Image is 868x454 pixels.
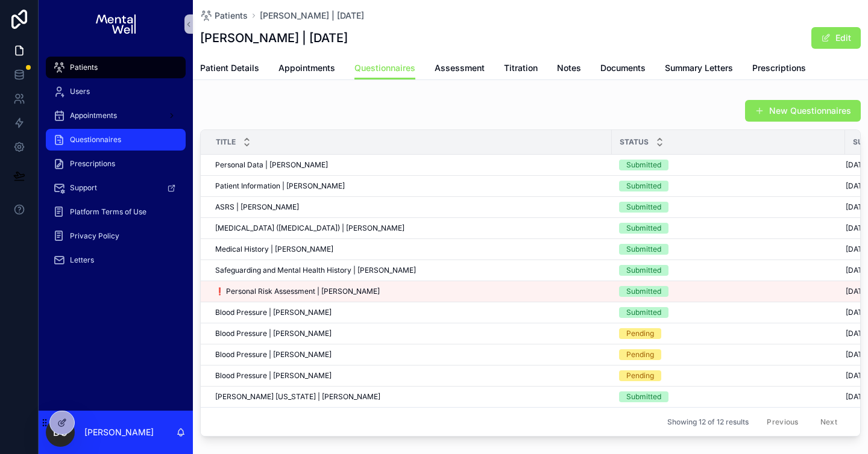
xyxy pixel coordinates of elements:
a: Patient Information | [PERSON_NAME] [215,181,605,191]
a: Blood Pressure | [PERSON_NAME] [215,350,605,359]
a: Prescriptions [752,57,806,81]
a: Personal Data | [PERSON_NAME] [215,160,605,170]
button: Edit [811,27,861,49]
a: Users [46,81,186,102]
span: Patients [70,63,98,72]
a: [PERSON_NAME] [US_STATE] | [PERSON_NAME] [215,392,605,402]
a: Blood Pressure | [PERSON_NAME] [215,329,605,338]
span: Safeguarding and Mental Health History | [PERSON_NAME] [215,266,416,275]
a: [PERSON_NAME] | [DATE] [260,10,364,22]
span: Status [620,137,649,147]
span: Questionnaires [354,62,415,74]
a: Medical History | [PERSON_NAME] [215,244,605,254]
span: Notes [557,62,581,74]
a: Submitted [619,391,838,402]
a: Patient Details [200,57,259,81]
a: Support [46,177,186,199]
span: Titration [504,62,538,74]
a: Summary Letters [665,57,733,81]
span: Privacy Policy [70,231,119,241]
a: Appointments [46,105,186,126]
a: Documents [600,57,646,81]
span: Patient Details [200,62,259,74]
div: Submitted [626,202,661,213]
a: Submitted [619,181,838,191]
span: Medical History | [PERSON_NAME] [215,244,333,254]
div: Submitted [626,265,661,276]
span: Blood Pressure | [PERSON_NAME] [215,371,332,381]
a: Blood Pressure | [PERSON_NAME] [215,308,605,317]
p: [PERSON_NAME] [84,426,154,438]
a: Pending [619,370,838,381]
a: Blood Pressure | [PERSON_NAME] [215,371,605,381]
a: Submitted [619,223,838,234]
img: App logo [96,14,135,34]
div: Submitted [626,286,661,297]
span: Blood Pressure | [PERSON_NAME] [215,350,332,359]
span: ASRS | [PERSON_NAME] [215,202,299,212]
span: Personal Data | [PERSON_NAME] [215,160,328,170]
div: Submitted [626,223,661,234]
a: ASRS | [PERSON_NAME] [215,202,605,212]
a: ❗ Personal Risk Assessment | [PERSON_NAME] [215,287,605,296]
span: Letters [70,255,94,265]
div: Pending [626,328,654,339]
a: [MEDICAL_DATA] ([MEDICAL_DATA]) | [PERSON_NAME] [215,223,605,233]
span: Users [70,87,90,96]
span: [MEDICAL_DATA] ([MEDICAL_DATA]) | [PERSON_NAME] [215,223,404,233]
span: Prescriptions [752,62,806,74]
a: Pending [619,328,838,339]
a: Questionnaires [46,129,186,151]
a: Assessment [435,57,485,81]
span: Blood Pressure | [PERSON_NAME] [215,329,332,338]
h1: [PERSON_NAME] | [DATE] [200,30,348,46]
a: Questionnaires [354,57,415,80]
div: scrollable content [39,48,193,287]
a: Safeguarding and Mental Health History | [PERSON_NAME] [215,266,605,275]
a: Submitted [619,265,838,276]
span: Appointments [278,62,335,74]
a: Notes [557,57,581,81]
span: Appointments [70,111,117,120]
a: Titration [504,57,538,81]
button: New Questionnaires [745,100,861,122]
a: Pending [619,349,838,360]
span: Assessment [435,62,485,74]
a: Appointments [278,57,335,81]
a: Submitted [619,286,838,297]
div: Pending [626,349,654,360]
span: [PERSON_NAME] [US_STATE] | [PERSON_NAME] [215,392,380,402]
a: Platform Terms of Use [46,201,186,223]
div: Submitted [626,160,661,170]
span: Support [70,183,97,193]
span: Title [216,137,236,147]
span: Patient Information | [PERSON_NAME] [215,181,345,191]
a: Submitted [619,160,838,170]
span: Showing 12 of 12 results [667,417,749,427]
span: Prescriptions [70,159,115,169]
span: Summary Letters [665,62,733,74]
span: Documents [600,62,646,74]
a: Patients [200,10,248,22]
a: Submitted [619,307,838,318]
span: ❗ Personal Risk Assessment | [PERSON_NAME] [215,287,380,296]
div: Submitted [626,391,661,402]
span: Patients [215,10,248,22]
a: Patients [46,57,186,78]
span: Questionnaires [70,135,121,145]
div: Submitted [626,181,661,191]
a: Letters [46,249,186,271]
div: Submitted [626,307,661,318]
a: Prescriptions [46,153,186,175]
a: Submitted [619,202,838,213]
a: Submitted [619,244,838,255]
a: Privacy Policy [46,225,186,247]
div: Pending [626,370,654,381]
span: Blood Pressure | [PERSON_NAME] [215,308,332,317]
div: Submitted [626,244,661,255]
span: Platform Terms of Use [70,207,146,217]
